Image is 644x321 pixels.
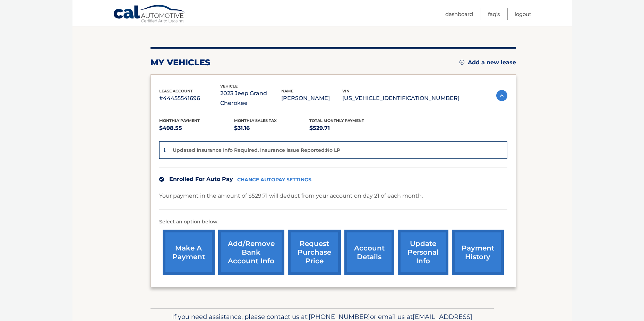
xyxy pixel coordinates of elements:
span: vehicle [220,84,238,89]
a: Add/Remove bank account info [218,230,284,275]
p: $31.16 [234,123,309,133]
p: [PERSON_NAME] [281,93,342,103]
a: payment history [452,230,504,275]
p: [US_VEHICLE_IDENTIFICATION_NUMBER] [342,93,460,103]
a: request purchase price [288,230,341,275]
span: Total Monthly Payment [309,118,364,123]
a: Cal Automotive [113,5,186,25]
p: $498.55 [159,123,234,133]
span: lease account [159,89,193,93]
a: CHANGE AUTOPAY SETTINGS [237,177,311,183]
span: Monthly Payment [159,118,200,123]
img: check.svg [159,177,164,182]
span: vin [342,89,350,93]
p: 2023 Jeep Grand Cherokee [220,89,281,108]
p: #44455541696 [159,93,220,103]
a: Add a new lease [460,59,516,66]
img: accordion-active.svg [496,90,507,101]
p: Updated Insurance Info Required. Insurance Issue Reported:No LP [173,147,340,153]
a: Dashboard [445,8,473,20]
p: Select an option below: [159,218,507,226]
a: FAQ's [488,8,500,20]
span: Enrolled For Auto Pay [169,176,233,182]
h2: my vehicles [151,57,211,68]
span: [PHONE_NUMBER] [309,313,370,321]
a: Logout [515,8,531,20]
a: make a payment [163,230,215,275]
span: Monthly sales Tax [234,118,277,123]
a: account details [344,230,394,275]
a: update personal info [398,230,448,275]
img: add.svg [460,60,464,65]
span: name [281,89,293,93]
p: $529.71 [309,123,385,133]
p: Your payment in the amount of $529.71 will deduct from your account on day 21 of each month. [159,191,423,201]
